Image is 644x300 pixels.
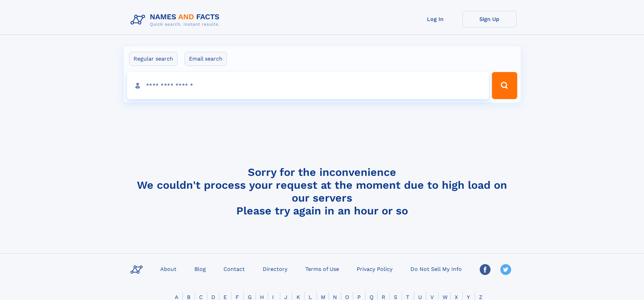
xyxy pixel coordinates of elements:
a: Terms of Use [303,264,342,274]
a: Blog [192,264,209,274]
a: Do Not Sell My Info [408,264,464,274]
img: Facebook [480,264,491,275]
img: Twitter [500,264,511,275]
a: Log In [408,11,462,27]
label: Email search [185,52,227,66]
label: Regular search [129,52,177,66]
a: About [158,264,179,274]
a: Privacy Policy [354,264,395,274]
h4: Sorry for the inconvenience We couldn't process your request at the moment due to high load on ou... [128,166,517,217]
a: Contact [221,264,247,274]
button: Search Button [492,72,517,99]
a: Directory [260,264,290,274]
input: search input [127,72,489,99]
img: Logo Names and Facts [128,11,225,29]
a: Sign Up [462,11,517,27]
